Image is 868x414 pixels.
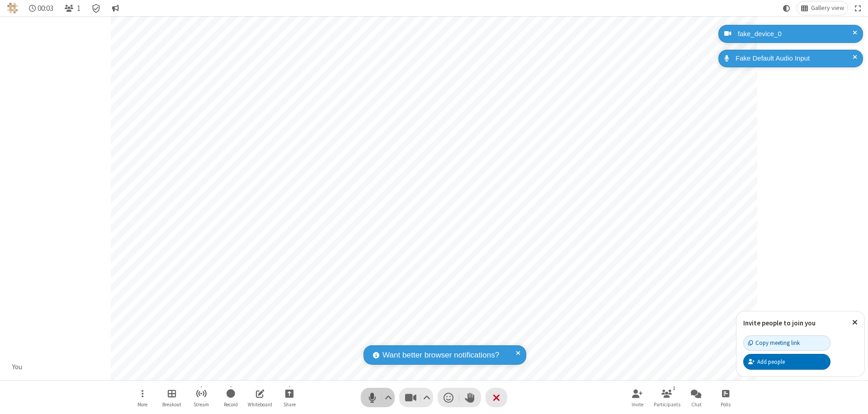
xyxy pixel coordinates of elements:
[108,1,123,15] button: Conversation
[382,388,395,407] button: Audio settings
[624,385,651,410] button: Invite participants (⌘+Shift+I)
[129,385,156,410] button: Open menu
[743,354,830,369] button: Add people
[361,388,395,407] button: Mute (⌘+Shift+A)
[735,29,856,39] div: fake_device_0
[721,402,731,407] span: Polls
[246,385,274,410] button: Open shared whiteboard
[382,349,499,361] span: Want better browser notifications?
[632,402,643,407] span: Invite
[77,4,80,13] span: 1
[743,319,816,327] label: Invite people to join you
[137,402,147,407] span: More
[9,362,26,372] div: You
[283,402,296,407] span: Share
[193,402,209,407] span: Stream
[691,402,702,407] span: Chat
[653,385,680,410] button: Open participant list
[276,385,303,410] button: Start sharing
[88,1,105,15] div: Meeting details Encryption enabled
[712,385,739,410] button: Open poll
[732,53,856,64] div: Fake Default Audio Input
[248,402,272,407] span: Whiteboard
[158,385,185,410] button: Manage Breakout Rooms
[654,402,680,407] span: Participants
[811,5,844,12] span: Gallery view
[162,402,181,407] span: Breakout
[683,385,710,410] button: Open chat
[224,402,238,407] span: Record
[670,384,678,392] div: 1
[7,3,18,14] img: QA Selenium DO NOT DELETE OR CHANGE
[421,388,433,407] button: Video setting
[797,1,848,15] button: Change layout
[779,1,794,15] button: Using system theme
[845,311,864,334] button: Close popover
[438,388,459,407] button: Send a reaction
[38,4,53,13] span: 00:03
[188,385,215,410] button: Start streaming
[25,1,57,15] div: Timer
[217,385,244,410] button: Start recording
[851,1,865,15] button: Fullscreen
[399,388,433,407] button: Stop video (⌘+Shift+V)
[743,335,830,351] button: Copy meeting link
[459,388,481,407] button: Raise hand
[748,339,800,347] div: Copy meeting link
[486,388,507,407] button: End or leave meeting
[61,1,84,15] button: Open participant list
